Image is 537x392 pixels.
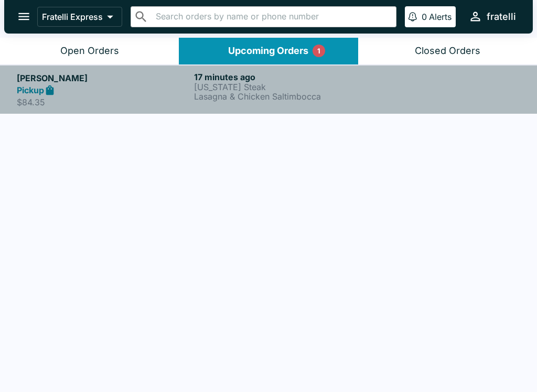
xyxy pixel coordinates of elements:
[429,12,452,22] p: Alerts
[37,7,122,27] button: Fratelli Express
[42,12,103,22] p: Fratelli Express
[422,12,427,22] p: 0
[17,97,190,107] p: $84.35
[60,45,119,57] div: Open Orders
[487,10,516,23] div: fratelli
[153,9,392,24] input: Search orders by name or phone number
[415,45,480,57] div: Closed Orders
[194,72,367,82] h6: 17 minutes ago
[17,85,44,95] strong: Pickup
[228,45,308,57] div: Upcoming Orders
[194,92,367,101] p: Lasagna & Chicken Saltimbocca
[17,72,190,84] h5: [PERSON_NAME]
[10,3,37,30] button: open drawer
[194,82,367,92] p: [US_STATE] Steak
[464,5,520,28] button: fratelli
[317,46,320,56] p: 1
